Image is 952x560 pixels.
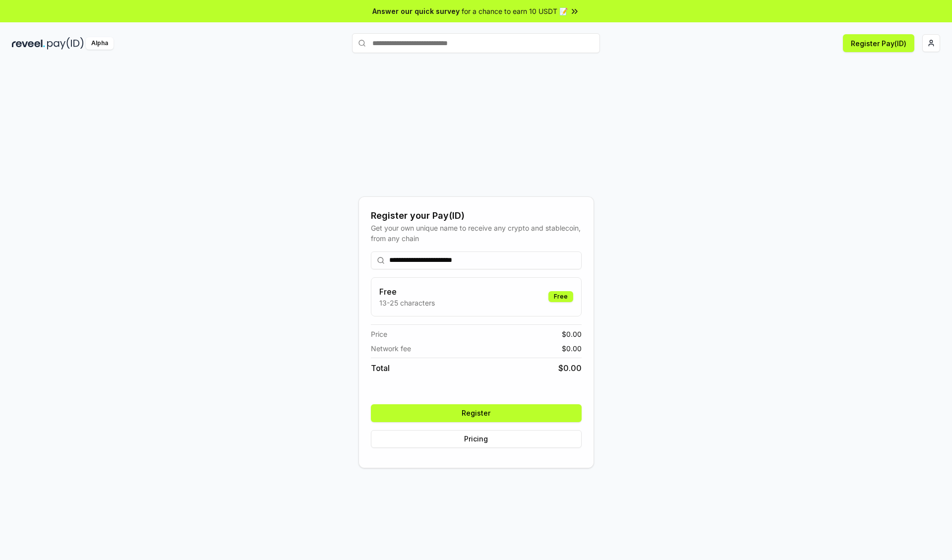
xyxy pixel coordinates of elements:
[379,298,435,308] p: 13-25 characters
[371,223,582,244] div: Get your own unique name to receive any crypto and stablecoin, from any chain
[379,286,435,298] h3: Free
[371,329,387,339] span: Price
[843,34,914,52] button: Register Pay(ID)
[462,6,568,16] span: for a chance to earn 10 USDT 📝
[86,37,114,50] div: Alpha
[558,362,582,374] span: $ 0.00
[562,329,582,339] span: $ 0.00
[371,343,411,354] span: Network fee
[371,362,390,374] span: Total
[548,291,573,302] div: Free
[371,209,582,223] div: Register your Pay(ID)
[47,37,84,50] img: pay_id
[371,404,582,422] button: Register
[12,37,45,50] img: reveel_dark
[371,430,582,448] button: Pricing
[562,343,582,354] span: $ 0.00
[372,6,460,16] span: Answer our quick survey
